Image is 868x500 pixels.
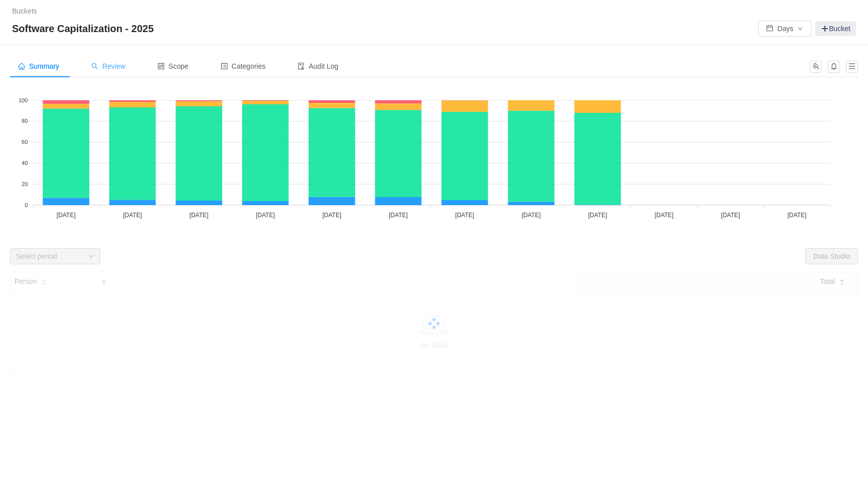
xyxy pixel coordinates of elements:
span: Software Capitalization - 2025 [12,21,160,37]
tspan: [DATE] [190,212,209,219]
tspan: 60 [22,139,28,145]
tspan: [DATE] [322,212,341,219]
tspan: 0 [25,202,28,208]
span: Review [91,62,125,70]
tspan: [DATE] [256,212,275,219]
tspan: [DATE] [123,212,142,219]
button: icon: calendarDaysicon: down [758,21,811,37]
tspan: 100 [19,97,28,103]
tspan: [DATE] [588,212,607,219]
button: icon: menu [846,61,858,73]
span: Categories [221,62,266,70]
div: Select period [16,251,83,261]
tspan: [DATE] [721,212,740,219]
span: Scope [158,62,189,70]
a: Buckets [12,7,37,15]
span: Audit Log [298,62,338,70]
tspan: [DATE] [522,212,541,219]
tspan: [DATE] [57,212,76,219]
button: icon: team [810,61,822,73]
i: icon: profile [221,63,228,70]
i: icon: audit [298,63,305,70]
i: icon: down [88,253,94,260]
tspan: 80 [22,118,28,124]
tspan: 20 [22,181,28,187]
a: Bucket [815,21,856,36]
i: icon: home [18,63,25,70]
tspan: [DATE] [788,212,807,219]
button: icon: bell [828,61,840,73]
span: Summary [18,62,59,70]
i: icon: control [158,63,165,70]
tspan: [DATE] [655,212,674,219]
i: icon: search [91,63,98,70]
tspan: [DATE] [389,212,408,219]
tspan: [DATE] [455,212,474,219]
tspan: 40 [22,160,28,166]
